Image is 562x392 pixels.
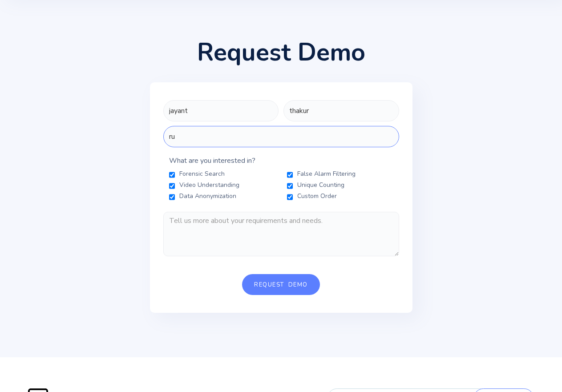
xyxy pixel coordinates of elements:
form: FORM-REQUEST-DEMO [163,100,399,295]
input: Email* [163,126,399,147]
input: Request Demo [242,274,320,295]
span: Data Anonymization [179,192,236,201]
span: False Alarm Filtering [297,170,356,178]
input: Forensic Search [169,171,175,178]
input: First Name* [163,100,279,121]
span: Custom Order [297,192,337,201]
input: Unique Counting [287,182,293,190]
label: What are you interested in? [163,156,399,165]
input: Video Understanding [169,182,175,190]
input: Custom Order [287,194,293,201]
span: Video Understanding [179,181,239,190]
span: Unique Counting [297,181,344,190]
input: Last Name* [283,100,399,121]
input: False Alarm Filtering [287,171,293,178]
h1: Request Demo [197,40,365,65]
input: Data Anonymization [169,194,175,201]
span: Forensic Search [179,170,225,178]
